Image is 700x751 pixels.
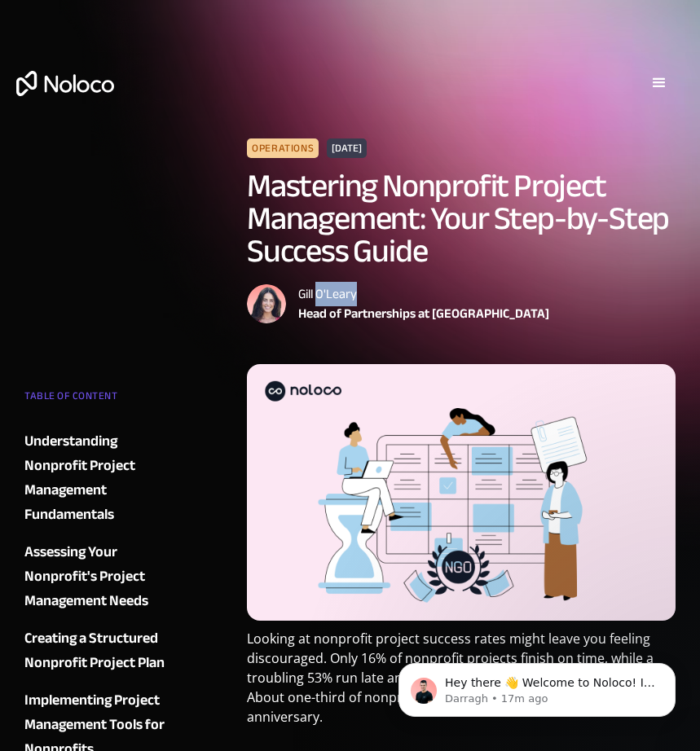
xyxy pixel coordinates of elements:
[24,429,175,527] a: Understanding Nonprofit Project Management Fundamentals
[24,384,175,416] div: TABLE OF CONTENT
[298,284,549,304] div: Gill O'Leary
[247,629,676,739] p: Looking at nonprofit project success rates might leave you feeling discouraged. Only 16% of nonpr...
[635,59,684,108] div: menu
[24,540,175,613] a: Assessing Your Nonprofit's Project Management Needs
[16,71,114,96] a: home
[24,626,175,675] a: Creating a Structured Nonprofit Project Plan
[374,629,700,743] iframe: Intercom notifications message
[298,304,549,323] div: Head of Partnerships at [GEOGRAPHIC_DATA]
[247,170,676,268] h1: Mastering Nonprofit Project Management: Your Step-by-Step Success Guide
